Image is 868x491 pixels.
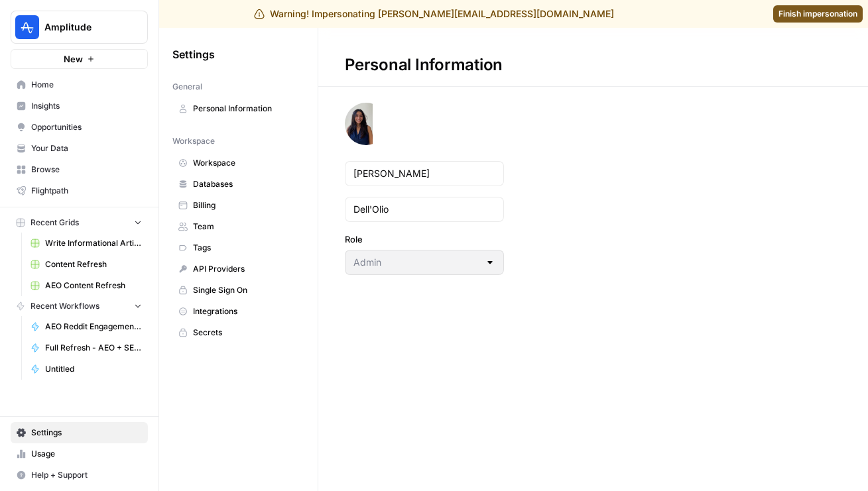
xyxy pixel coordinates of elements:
[15,15,39,39] img: Amplitude Logo
[45,237,142,249] span: Write Informational Article
[25,254,148,275] a: Content Refresh
[11,74,148,95] a: Home
[318,54,529,76] div: Personal Information
[172,216,304,237] a: Team
[11,11,148,44] button: Workspace: Amplitude
[172,81,202,93] span: General
[11,213,148,233] button: Recent Grids
[172,152,304,174] a: Workspace
[193,103,298,115] span: Personal Information
[172,280,304,301] a: Single Sign On
[773,5,863,23] a: Finish impersonation
[11,443,148,464] a: Usage
[193,221,298,233] span: Team
[193,199,298,211] span: Billing
[31,100,142,112] span: Insights
[193,263,298,275] span: API Providers
[25,316,148,337] a: AEO Reddit Engagement - Fork
[11,422,148,443] a: Settings
[31,121,142,133] span: Opportunities
[25,358,148,380] a: Untitled
[172,46,215,62] span: Settings
[45,258,142,270] span: Content Refresh
[31,469,142,481] span: Help + Support
[193,327,298,339] span: Secrets
[31,448,142,460] span: Usage
[25,233,148,254] a: Write Informational Article
[31,300,99,312] span: Recent Workflows
[31,142,142,154] span: Your Data
[64,52,83,66] span: New
[45,342,142,354] span: Full Refresh - AEO + SERP Briefs
[193,242,298,254] span: Tags
[172,301,304,322] a: Integrations
[11,296,148,316] button: Recent Workflows
[11,159,148,180] a: Browse
[11,180,148,201] a: Flightpath
[172,322,304,343] a: Secrets
[172,174,304,195] a: Databases
[345,103,373,145] img: avatar
[172,98,304,119] a: Personal Information
[345,233,504,246] label: Role
[193,305,298,317] span: Integrations
[254,7,614,21] div: Warning! Impersonating [PERSON_NAME][EMAIL_ADDRESS][DOMAIN_NAME]
[172,258,304,280] a: API Providers
[45,363,142,375] span: Untitled
[44,21,125,34] span: Amplitude
[193,284,298,296] span: Single Sign On
[11,138,148,159] a: Your Data
[11,95,148,117] a: Insights
[45,280,142,292] span: AEO Content Refresh
[25,337,148,358] a: Full Refresh - AEO + SERP Briefs
[31,164,142,176] span: Browse
[25,275,148,296] a: AEO Content Refresh
[172,195,304,216] a: Billing
[11,49,148,69] button: New
[778,8,857,20] span: Finish impersonation
[11,117,148,138] a: Opportunities
[193,157,298,169] span: Workspace
[172,135,215,147] span: Workspace
[31,79,142,91] span: Home
[31,427,142,439] span: Settings
[172,237,304,258] a: Tags
[31,185,142,197] span: Flightpath
[31,217,79,229] span: Recent Grids
[193,178,298,190] span: Databases
[11,464,148,486] button: Help + Support
[45,321,142,333] span: AEO Reddit Engagement - Fork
